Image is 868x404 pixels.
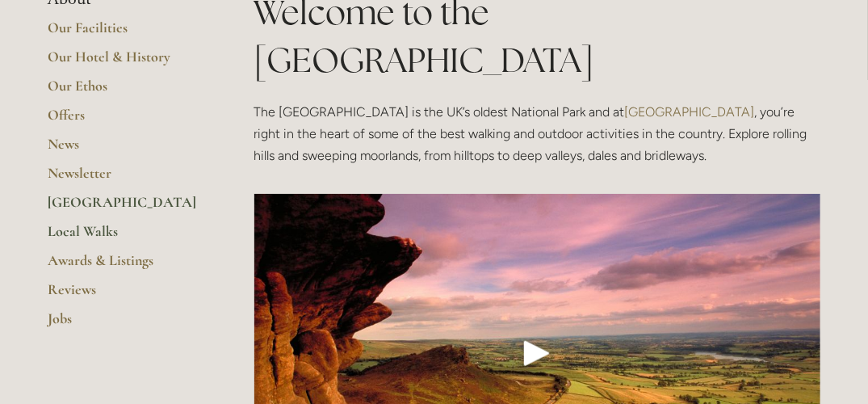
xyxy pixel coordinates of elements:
[48,135,203,164] a: News
[625,104,755,120] a: [GEOGRAPHIC_DATA]
[48,309,203,339] a: Jobs
[48,77,203,106] a: Our Ethos
[48,222,203,251] a: Local Walks
[48,164,203,193] a: Newsletter
[48,106,203,135] a: Offers
[48,280,203,309] a: Reviews
[48,193,203,222] a: [GEOGRAPHIC_DATA]
[48,19,203,48] a: Our Facilities
[254,101,820,167] p: The [GEOGRAPHIC_DATA] is the UK’s oldest National Park and at , you’re right in the heart of some...
[518,334,556,372] div: Play
[48,251,203,280] a: Awards & Listings
[48,48,203,77] a: Our Hotel & History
